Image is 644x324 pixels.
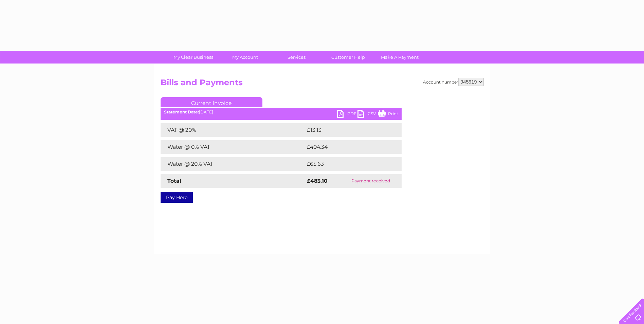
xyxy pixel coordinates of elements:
[164,109,199,114] b: Statement Date:
[161,192,193,203] a: Pay Here
[217,51,273,64] a: My Account
[161,110,402,114] div: [DATE]
[269,51,325,64] a: Services
[378,110,398,120] a: Print
[161,157,305,171] td: Water @ 20% VAT
[423,78,484,86] div: Account number
[161,97,262,107] a: Current Invoice
[320,51,376,64] a: Customer Help
[340,174,402,188] td: Payment received
[161,78,484,91] h2: Bills and Payments
[357,110,378,120] a: CSV
[307,178,328,184] strong: £483.10
[161,140,305,154] td: Water @ 0% VAT
[305,157,388,171] td: £65.63
[337,110,357,120] a: PDF
[305,123,386,137] td: £13.13
[167,178,181,184] strong: Total
[372,51,428,64] a: Make A Payment
[165,51,221,64] a: My Clear Business
[305,140,390,154] td: £404.34
[161,123,305,137] td: VAT @ 20%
